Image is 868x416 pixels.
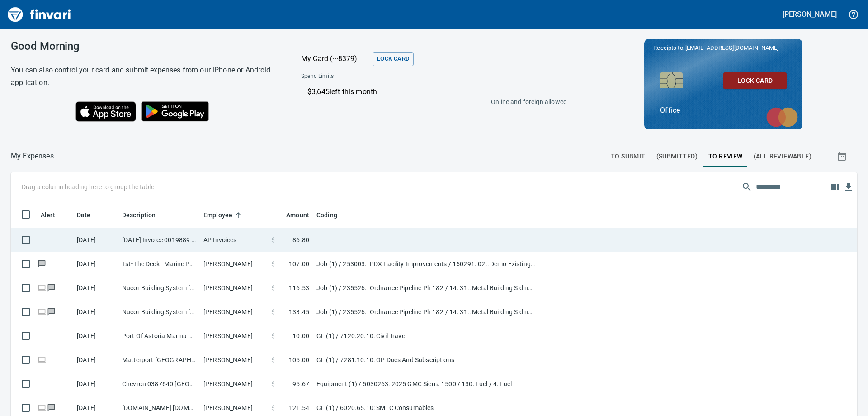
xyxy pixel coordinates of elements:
[373,52,414,66] button: Lock Card
[73,348,118,372] td: [DATE]
[294,97,567,106] p: Online and foreign allowed
[122,210,168,220] span: Description
[271,307,275,316] span: $
[289,355,309,364] span: 105.00
[828,180,842,194] button: Choose columns to display
[41,210,55,220] span: Alert
[301,53,369,64] p: My Card (···8379)
[200,324,268,348] td: [PERSON_NAME]
[271,379,275,388] span: $
[37,405,47,411] span: Online transaction
[289,259,309,268] span: 107.00
[313,372,539,396] td: Equipment (1) / 5030263: 2025 GMC Sierra 1500 / 130: Fuel / 4: Fuel
[77,210,91,220] span: Date
[37,309,47,315] span: Online transaction
[313,252,539,276] td: Job (1) / 253003.: PDX Facility Improvements / 150291. 02.: Demo Existing Fuel Lines / 5: Other
[200,372,268,396] td: [PERSON_NAME]
[118,348,200,372] td: Matterport [GEOGRAPHIC_DATA] [GEOGRAPHIC_DATA]
[200,276,268,300] td: [PERSON_NAME]
[11,151,54,162] nav: breadcrumb
[37,357,47,363] span: Online transaction
[11,151,54,162] p: My Expenses
[122,210,156,220] span: Description
[118,372,200,396] td: Chevron 0387640 [GEOGRAPHIC_DATA]
[37,261,47,267] span: Has messages
[118,324,200,348] td: Port Of Astoria Marina Astoria OR
[118,276,200,300] td: Nucor Building System [GEOGRAPHIC_DATA] [GEOGRAPHIC_DATA]
[289,283,309,292] span: 116.53
[22,182,154,191] p: Drag a column heading here to group the table
[77,210,103,220] span: Date
[274,210,309,220] span: Amount
[118,228,200,252] td: [DATE] Invoice 0019889-IN from Highway Specialties LLC (1-10458)
[313,348,539,372] td: GL (1) / 7281.10.10: OP Dues And Subscriptions
[11,64,278,89] h6: You can also control your card and submit expenses from our iPhone or Android application.
[73,252,118,276] td: [DATE]
[47,309,56,315] span: Has messages
[307,86,562,97] p: $3,645 left this month
[292,379,309,388] span: 95.67
[611,151,646,162] span: To Submit
[75,101,136,122] img: Download on the App Store
[200,348,268,372] td: [PERSON_NAME]
[37,285,47,291] span: Online transaction
[289,403,309,412] span: 121.54
[73,300,118,324] td: [DATE]
[289,307,309,316] span: 133.45
[731,75,779,86] span: Lock Card
[200,300,268,324] td: [PERSON_NAME]
[783,10,837,19] h5: [PERSON_NAME]
[301,72,449,81] span: Spend Limits
[708,151,743,162] span: To Review
[47,405,56,411] span: Has messages
[377,54,409,64] span: Lock Card
[73,372,118,396] td: [DATE]
[118,300,200,324] td: Nucor Building System [GEOGRAPHIC_DATA] [GEOGRAPHIC_DATA]
[842,181,855,194] button: Download table
[271,235,275,244] span: $
[47,285,56,291] span: Has messages
[780,7,839,21] button: [PERSON_NAME]
[292,331,309,340] span: 10.00
[200,252,268,276] td: [PERSON_NAME]
[203,210,232,220] span: Employee
[200,228,268,252] td: AP Invoices
[316,210,349,220] span: Coding
[316,210,337,220] span: Coding
[723,72,787,89] button: Lock Card
[684,43,779,52] span: [EMAIL_ADDRESS][DOMAIN_NAME]
[271,283,275,292] span: $
[271,259,275,268] span: $
[271,331,275,340] span: $
[73,276,118,300] td: [DATE]
[5,4,73,25] img: Finvari
[271,355,275,364] span: $
[73,324,118,348] td: [DATE]
[313,276,539,300] td: Job (1) / 235526.: Ordnance Pipeline Ph 1&2 / 14. 31.: Metal Building Siding Clean/ Issue / 3: Ma...
[828,145,857,167] button: Show transactions within a particular date range
[11,40,278,53] h3: Good Morning
[118,252,200,276] td: Tst*The Deck - Marine Portland OR
[286,210,309,220] span: Amount
[660,105,787,116] p: Office
[754,151,811,162] span: (All Reviewable)
[313,324,539,348] td: GL (1) / 7120.20.10: Civil Travel
[762,103,802,132] img: mastercard.svg
[271,403,275,412] span: $
[41,210,67,220] span: Alert
[292,235,309,244] span: 86.80
[203,210,244,220] span: Employee
[313,300,539,324] td: Job (1) / 235526.: Ordnance Pipeline Ph 1&2 / 14. 31.: Metal Building Siding Clean/ Issue / 5: Other
[656,151,698,162] span: (Submitted)
[653,43,793,53] p: Receipts to:
[73,228,118,252] td: [DATE]
[136,96,214,126] img: Get it on Google Play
